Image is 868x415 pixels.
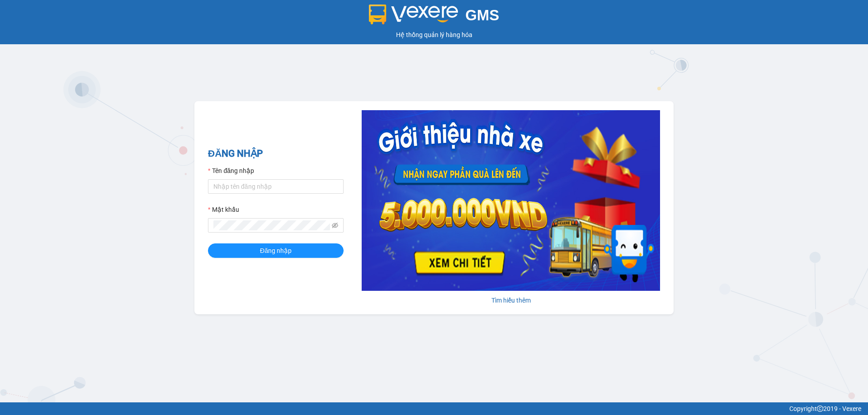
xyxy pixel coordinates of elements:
span: eye-invisible [332,222,338,228]
div: Tìm hiểu thêm [362,295,660,305]
label: Tên đăng nhập [208,166,254,176]
label: Mật khẩu [208,205,239,214]
button: Đăng nhập [208,243,344,258]
input: Mật khẩu [213,220,330,230]
input: Tên đăng nhập [208,179,344,194]
span: GMS [465,7,499,23]
a: GMS [369,14,500,21]
div: Copyright 2019 - Vexere [7,404,861,414]
img: logo 2 [369,5,458,24]
div: Hệ thống quản lý hàng hóa [2,30,866,40]
span: copyright [817,406,823,412]
h2: ĐĂNG NHẬP [208,146,344,161]
span: Đăng nhập [260,246,292,256]
img: banner-0 [362,110,660,291]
